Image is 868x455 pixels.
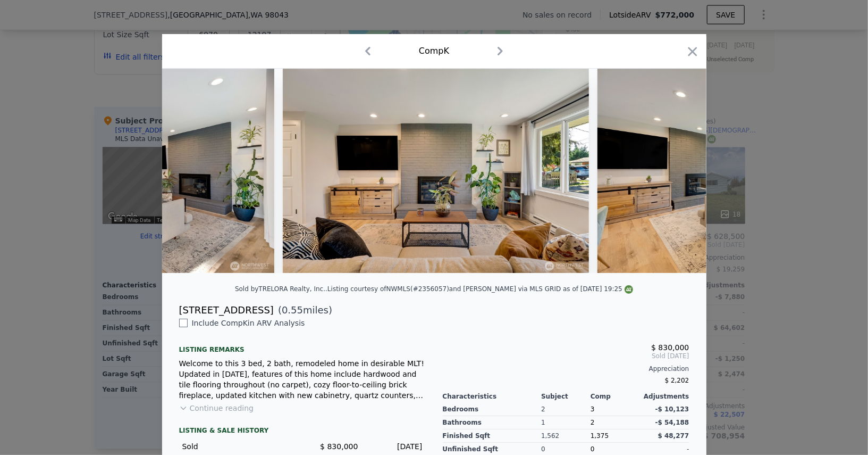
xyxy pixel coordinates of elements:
[235,285,327,293] div: Sold by TRELORA Realty, Inc. .
[327,285,633,293] div: Listing courtesy of NWMLS (#2356057) and [PERSON_NAME] via MLS GRID as of [DATE] 19:25
[443,352,689,360] span: Sold [DATE]
[665,377,689,384] span: $ 2,202
[179,403,254,413] button: Continue reading
[541,403,591,416] div: 2
[591,445,595,453] span: 0
[640,392,689,401] div: Adjustments
[283,69,589,273] img: Property Img
[419,45,449,57] div: Comp K
[179,303,274,318] div: [STREET_ADDRESS]
[179,337,426,354] div: Listing remarks
[188,319,309,327] span: Include Comp K in ARV Analysis
[655,406,689,413] span: -$ 10,123
[591,432,609,440] span: 1,375
[282,304,303,316] span: 0.55
[367,441,423,452] div: [DATE]
[541,429,591,443] div: 1,562
[443,392,542,401] div: Characteristics
[651,343,689,352] span: $ 830,000
[591,392,640,401] div: Comp
[443,429,542,443] div: Finished Sqft
[182,441,294,452] div: Sold
[179,426,426,437] div: LISTING & SALE HISTORY
[320,442,358,451] span: $ 830,000
[274,303,332,318] span: ( miles)
[443,403,542,416] div: Bedrooms
[443,416,542,429] div: Bathrooms
[541,392,591,401] div: Subject
[655,419,689,426] span: -$ 54,188
[443,365,689,373] div: Appreciation
[541,416,591,429] div: 1
[658,432,689,440] span: $ 48,277
[625,285,633,294] img: NWMLS Logo
[179,358,426,401] div: Welcome to this 3 bed, 2 bath, remodeled home in desirable MLT! Updated in [DATE], features of th...
[591,406,595,413] span: 3
[591,416,640,429] div: 2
